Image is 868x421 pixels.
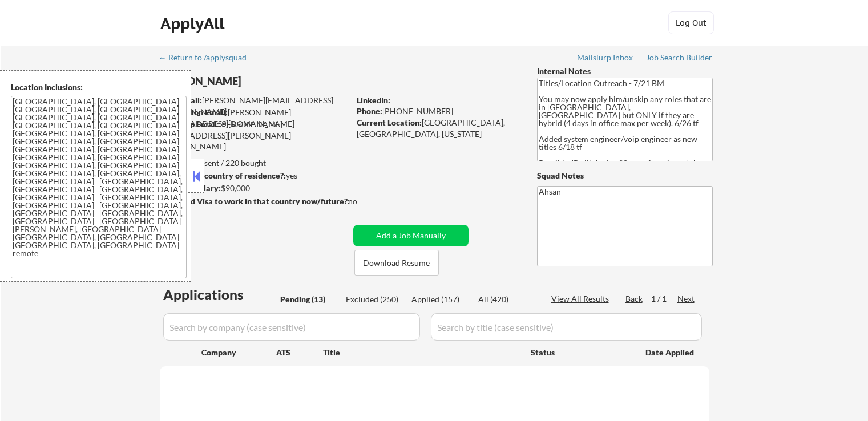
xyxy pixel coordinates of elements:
[646,53,713,64] a: Job Search Builder
[353,225,469,246] button: Add a Job Manually
[323,347,520,358] div: Title
[357,106,518,117] div: [PHONE_NUMBER]
[357,117,518,139] div: [GEOGRAPHIC_DATA], [GEOGRAPHIC_DATA], [US_STATE]
[159,53,257,64] a: ← Return to /applysquad
[160,196,350,206] strong: Will need Visa to work in that country now/future?:
[677,293,696,305] div: Next
[201,347,276,358] div: Company
[280,294,337,305] div: Pending (13)
[160,95,349,117] div: [PERSON_NAME][EMAIL_ADDRESS][DOMAIN_NAME]
[645,347,696,358] div: Date Applied
[537,170,713,181] div: Squad Notes
[646,54,713,62] div: Job Search Builder
[537,66,713,77] div: Internal Notes
[577,54,634,62] div: Mailslurp Inbox
[668,11,714,34] button: Log Out
[163,288,276,302] div: Applications
[357,106,382,116] strong: Phone:
[346,294,403,305] div: Excluded (250)
[478,294,535,305] div: All (420)
[551,293,612,305] div: View All Results
[159,183,349,194] div: $90,000
[357,95,390,105] strong: LinkedIn:
[357,118,422,127] strong: Current Location:
[348,196,381,207] div: no
[354,250,439,276] button: Download Resume
[159,157,349,169] div: 157 sent / 220 bought
[163,313,420,341] input: Search by company (case sensitive)
[431,313,702,341] input: Search by title (case sensitive)
[160,14,228,33] div: ApplyAll
[159,54,257,62] div: ← Return to /applysquad
[160,74,394,88] div: [PERSON_NAME]
[651,293,677,305] div: 1 / 1
[160,119,349,152] div: [PERSON_NAME][EMAIL_ADDRESS][PERSON_NAME][DOMAIN_NAME]
[531,342,629,362] div: Status
[411,294,469,305] div: Applied (157)
[625,293,644,305] div: Back
[11,82,187,93] div: Location Inclusions:
[160,107,349,129] div: [PERSON_NAME][EMAIL_ADDRESS][DOMAIN_NAME]
[577,53,634,64] a: Mailslurp Inbox
[159,170,346,181] div: yes
[159,171,286,180] strong: Can work in country of residence?:
[276,347,323,358] div: ATS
